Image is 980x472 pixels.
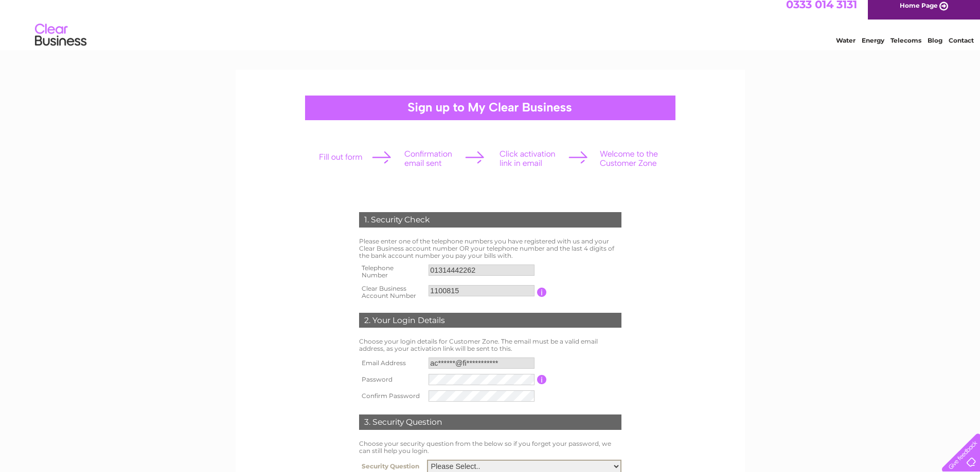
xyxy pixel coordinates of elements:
[862,44,884,51] a: Energy
[890,44,921,51] a: Telecoms
[359,414,621,430] div: 3. Security Question
[357,235,624,261] td: Please enter one of the telephone numbers you have registered with us and your Clear Business acc...
[949,44,974,51] a: Contact
[357,282,426,303] th: Clear Business Account Number
[537,375,547,384] input: Information
[786,5,857,18] a: 0333 014 3131
[357,388,426,404] th: Confirm Password
[359,212,621,228] div: 1. Security Check
[357,355,426,371] th: Email Address
[836,44,856,51] a: Water
[359,313,621,328] div: 2. Your Login Details
[357,438,624,457] td: Choose your security question from the below so if you forget your password, we can still help yo...
[928,44,942,51] a: Blog
[247,6,734,50] div: Clear Business is a trading name of Verastar Limited (registered in [GEOGRAPHIC_DATA] No. 3667643...
[537,288,547,297] input: Information
[34,27,87,58] img: logo.png
[357,261,426,282] th: Telephone Number
[357,335,624,355] td: Choose your login details for Customer Zone. The email must be a valid email address, as your act...
[357,371,426,388] th: Password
